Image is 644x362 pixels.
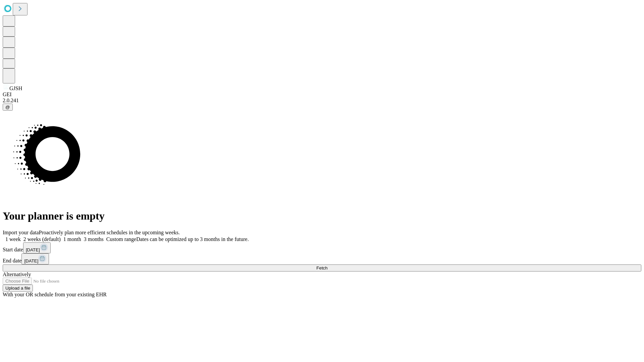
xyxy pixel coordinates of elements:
span: [DATE] [26,247,40,252]
button: Upload a file [3,285,33,292]
span: [DATE] [24,258,38,263]
span: GJSH [9,85,22,91]
div: Start date [3,242,641,253]
div: 2.0.241 [3,98,641,104]
span: 3 months [84,236,104,242]
button: [DATE] [23,242,51,253]
span: 2 weeks (default) [23,236,61,242]
span: 1 month [63,236,81,242]
span: Custom range [106,236,136,242]
span: @ [5,105,10,110]
span: Alternatively [3,271,31,277]
span: With your OR schedule from your existing EHR [3,292,107,297]
span: 1 week [5,236,21,242]
button: @ [3,104,13,111]
h1: Your planner is empty [3,210,641,222]
span: Fetch [316,265,327,270]
button: Fetch [3,264,641,271]
div: End date [3,253,641,264]
button: [DATE] [21,253,49,264]
div: GEI [3,92,641,98]
span: Proactively plan more efficient schedules in the upcoming weeks. [39,230,180,235]
span: Dates can be optimized up to 3 months in the future. [136,236,249,242]
span: Import your data [3,230,39,235]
